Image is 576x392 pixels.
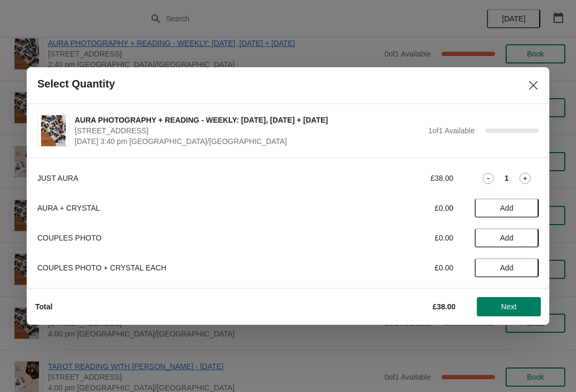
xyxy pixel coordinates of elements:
span: [STREET_ADDRESS] [75,125,423,136]
strong: £38.00 [433,302,455,311]
strong: Total [35,302,52,311]
span: Add [500,263,514,272]
div: £0.00 [355,203,453,213]
div: £38.00 [355,173,453,183]
div: £0.00 [355,262,453,273]
div: COUPLES PHOTO + CRYSTAL EACH [37,262,333,273]
div: JUST AURA [37,173,333,183]
span: Add [500,234,514,242]
span: Add [500,204,514,212]
div: £0.00 [355,233,453,243]
div: AURA + CRYSTAL [37,203,333,213]
strong: 1 [505,173,509,183]
span: Next [501,302,517,311]
h2: Select Quantity [37,78,115,90]
button: Add [475,228,539,247]
span: [DATE] 3:40 pm [GEOGRAPHIC_DATA]/[GEOGRAPHIC_DATA] [75,136,423,147]
span: 1 of 1 Available [428,126,475,135]
button: Next [477,297,541,316]
button: Add [475,198,539,218]
button: Close [524,76,543,95]
button: Add [475,258,539,277]
div: COUPLES PHOTO [37,233,333,243]
span: AURA PHOTOGRAPHY + READING - WEEKLY: [DATE], [DATE] + [DATE] [75,115,423,125]
img: AURA PHOTOGRAPHY + READING - WEEKLY: FRIDAY, SATURDAY + SUNDAY | 74 Broadway Market, London, UK |... [41,115,66,146]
